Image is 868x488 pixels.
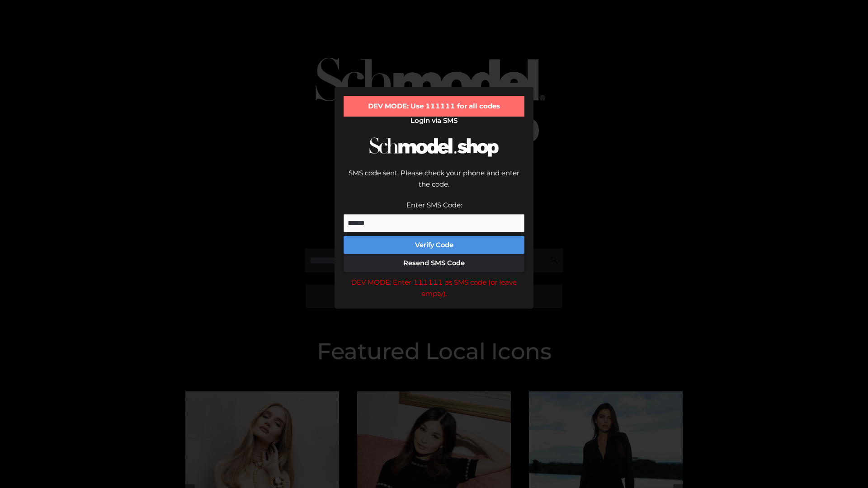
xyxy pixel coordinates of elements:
label: Enter SMS Code: [406,201,462,209]
button: Resend SMS Code [344,254,524,272]
h2: Login via SMS [344,117,524,125]
img: Schmodel Logo [366,129,502,165]
div: DEV MODE: Use 111111 for all codes [344,96,524,117]
button: Verify Code [344,236,524,254]
div: DEV MODE: Enter 111111 as SMS code (or leave empty). [344,277,524,300]
div: SMS code sent. Please check your phone and enter the code. [344,167,524,199]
